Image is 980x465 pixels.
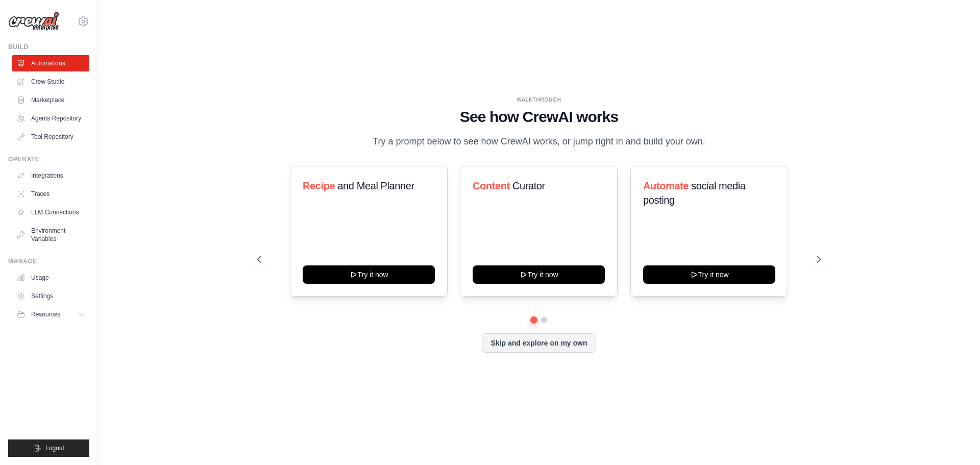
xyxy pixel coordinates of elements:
[643,180,746,206] span: social media posting
[31,310,60,319] span: Resources
[473,180,510,191] span: Content
[12,55,89,71] a: Automations
[367,134,710,149] p: Try a prompt below to see how CrewAI works, or jump right in and build your own.
[303,180,335,191] span: Recipe
[337,180,414,191] span: and Meal Planner
[473,265,605,284] button: Try it now
[12,288,89,304] a: Settings
[643,180,689,191] span: Automate
[303,265,435,284] button: Try it now
[8,439,89,457] button: Logout
[12,92,89,108] a: Marketplace
[12,74,89,90] a: Crew Studio
[8,12,59,31] img: Logo
[12,167,89,184] a: Integrations
[12,110,89,127] a: Agents Repository
[45,444,64,452] span: Logout
[257,108,821,126] h1: See how CrewAI works
[12,186,89,202] a: Traces
[482,333,596,353] button: Skip and explore on my own
[12,204,89,221] a: LLM Connections
[643,265,775,284] button: Try it now
[257,96,821,104] div: WALKTHROUGH
[8,43,89,51] div: Build
[512,180,545,191] span: Curator
[8,155,89,163] div: Operate
[12,129,89,145] a: Tool Repository
[12,306,89,323] button: Resources
[8,257,89,265] div: Manage
[12,223,89,247] a: Environment Variables
[12,270,89,286] a: Usage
